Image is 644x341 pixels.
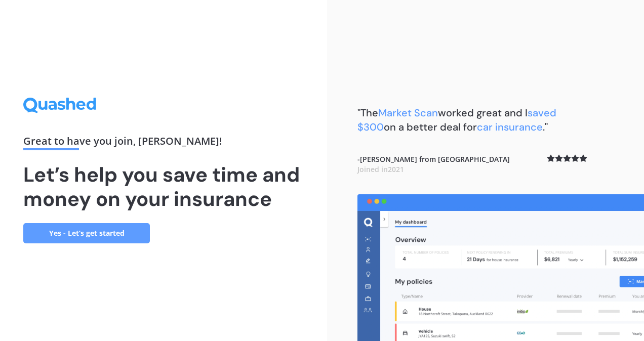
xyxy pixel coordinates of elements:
a: Yes - Let’s get started [23,223,150,243]
div: Great to have you join , [PERSON_NAME] ! [23,136,304,150]
h1: Let’s help you save time and money on your insurance [23,162,304,211]
span: Joined in 2021 [357,164,404,174]
span: car insurance [477,120,543,134]
b: "The worked great and I on a better deal for ." [357,106,556,134]
span: Market Scan [378,106,438,119]
b: - [PERSON_NAME] from [GEOGRAPHIC_DATA] [357,154,510,174]
img: dashboard.webp [357,194,644,341]
span: saved $300 [357,106,556,134]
